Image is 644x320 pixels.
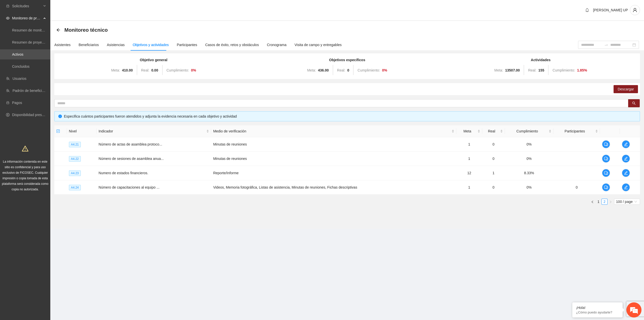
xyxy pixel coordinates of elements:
span: 100 / page [616,199,638,204]
span: user [630,8,640,12]
li: 2 [601,199,608,205]
span: Monitoreo técnico [64,26,108,34]
button: search [628,99,640,107]
div: Casos de éxito, retos y obstáculos [205,42,259,48]
td: 1 [482,166,505,180]
td: 12 [456,166,482,180]
span: Solicitudes [12,1,42,11]
td: 1 [456,152,482,166]
th: Cumplimiento [505,125,553,137]
span: Número de sesiones de asamblea anua... [99,157,164,161]
span: right [609,200,612,203]
span: Medio de verificación [213,128,450,134]
span: Cumplimiento [507,128,548,134]
a: Padrón de beneficiarios [13,89,50,93]
div: Back [56,28,60,32]
button: right [608,199,614,205]
span: Meta: [111,68,120,72]
a: Pagos [12,101,22,105]
span: A4.23 [69,170,81,176]
span: Descargar [618,86,634,92]
li: Previous Page [589,199,595,205]
span: inbox [6,4,10,8]
strong: Objetivos específicos [329,58,365,62]
div: Page Size [614,199,640,205]
td: Numero de estados financieros. [97,166,211,180]
span: Real: [141,68,149,72]
span: Meta: [494,68,503,72]
span: check-square [56,129,60,133]
span: [PERSON_NAME] UP [593,8,628,12]
th: Participantes [553,125,600,137]
td: Minutas de reuniones [211,137,456,152]
button: edit [622,140,630,148]
div: ¡Hola! [576,306,619,310]
button: bell [583,6,591,14]
textarea: Escriba su mensaje y pulse “Intro” [3,137,96,155]
td: 8.33% [505,166,553,180]
button: edit [622,155,630,163]
a: 1 [596,199,601,204]
span: edit [622,171,630,175]
button: comment [602,183,610,191]
div: Participantes [177,42,197,48]
td: 0 [482,152,505,166]
div: Visita de campo y entregables [295,42,342,48]
span: info-circle [58,115,62,118]
td: 0 [482,180,505,195]
strong: Objetivo general [140,58,168,62]
span: A4.22 [69,156,81,162]
div: Chatee con nosotros ahora [26,26,85,32]
span: Real: [528,68,536,72]
div: Asistencias [107,42,125,48]
li: Next Page [608,199,614,205]
span: left [591,200,594,203]
a: Disponibilidad presupuestal [12,113,55,117]
span: edit [622,142,630,146]
div: Asistentes [54,42,71,48]
div: Minimizar ventana de chat en vivo [83,3,95,15]
td: 0% [505,137,553,152]
strong: 1.85 % [577,68,587,72]
span: Cumplimiento: [167,68,189,72]
span: swap-right [604,43,608,47]
td: 0 [553,180,600,195]
strong: Actividades [531,58,551,62]
span: Estamos en línea. [29,67,69,118]
span: La información contenida en este sitio es confidencial y para uso exclusivo de FICOSEC. Cualquier... [2,160,49,191]
a: Activos [12,52,23,56]
span: bell [583,8,591,12]
td: 1 [456,137,482,152]
a: Usuarios [13,77,26,81]
button: left [589,199,595,205]
td: Minutas de reuniones [211,152,456,166]
strong: 410.00 [122,68,133,72]
th: Meta [456,125,482,137]
strong: 436.00 [318,68,329,72]
td: Videos, Memoria fotográfica, Listas de asistencia, Minutas de reuniones, Fichas descriptivas [211,180,456,195]
th: Real [482,125,505,137]
td: Reporte/Informe [211,166,456,180]
strong: 0 % [191,68,196,72]
span: A4.21 [69,142,81,147]
span: eye [6,16,10,20]
div: Especifica cuántos participantes fueron atendidos y adjunta la evidencia necesaria en cada objeti... [64,114,636,119]
button: comment [602,155,610,163]
strong: 0 % [382,68,387,72]
span: Indicador [99,128,206,134]
td: 1 [456,180,482,195]
td: 0% [505,152,553,166]
strong: 0.00 [151,68,158,72]
span: Cumplimiento: [552,68,575,72]
span: Real: [337,68,345,72]
a: Resumen de proyectos aprobados [12,40,66,44]
span: edit [622,157,630,161]
th: Indicador [97,125,211,137]
li: 1 [595,199,601,205]
span: Meta: [307,68,316,72]
span: A4.24 [69,185,81,190]
button: user [630,5,640,15]
span: to [604,43,608,47]
strong: 0 [347,68,349,72]
button: comment [602,169,610,177]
